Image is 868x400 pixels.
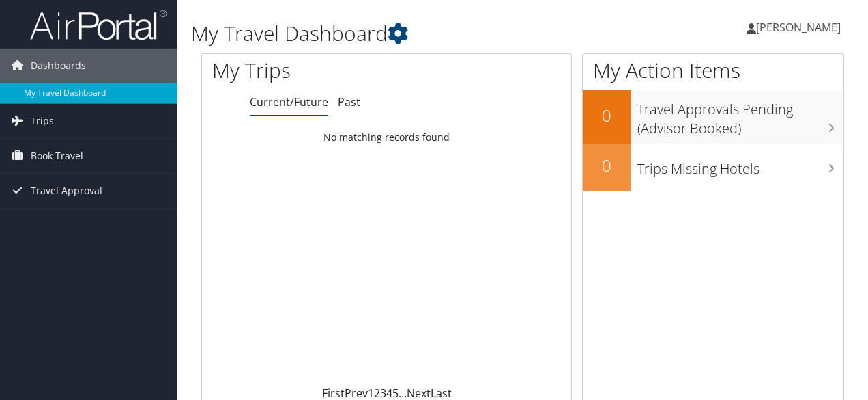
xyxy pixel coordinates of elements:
[583,154,631,177] h2: 0
[30,9,167,41] img: airportal-logo.png
[338,94,360,109] a: Past
[583,90,843,143] a: 0Travel Approvals Pending (Advisor Booked)
[747,7,854,48] a: [PERSON_NAME]
[31,174,102,208] span: Travel Approval
[202,125,571,150] td: No matching records found
[31,139,83,173] span: Book Travel
[583,104,631,127] h2: 0
[756,20,841,35] span: [PERSON_NAME]
[250,94,328,109] a: Current/Future
[637,93,843,138] h3: Travel Approvals Pending (Advisor Booked)
[191,19,633,48] h1: My Travel Dashboard
[583,144,843,191] a: 0Trips Missing Hotels
[212,56,407,85] h1: My Trips
[583,56,843,85] h1: My Action Items
[31,104,54,138] span: Trips
[31,49,86,83] span: Dashboards
[637,152,843,178] h3: Trips Missing Hotels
